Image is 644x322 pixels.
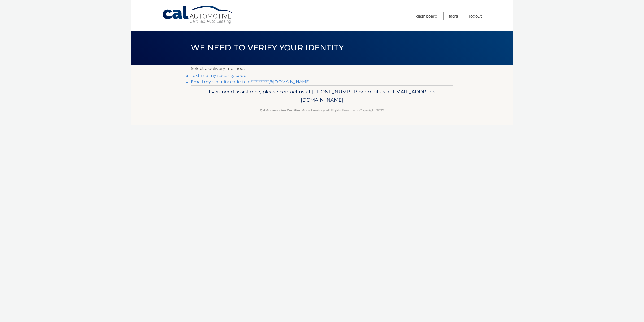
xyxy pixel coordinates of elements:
[469,12,482,20] a: Logout
[260,108,324,112] strong: Cal Automotive Certified Auto Leasing
[449,12,458,20] a: FAQ's
[162,5,234,24] a: Cal Automotive
[191,43,344,53] span: We need to verify your identity
[416,12,437,20] a: Dashboard
[191,65,453,72] p: Select a delivery method:
[312,89,359,95] span: [PHONE_NUMBER]
[191,73,246,78] a: Text me my security code
[194,88,450,105] p: If you need assistance, please contact us at: or email us at
[194,107,450,113] p: - All Rights Reserved - Copyright 2025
